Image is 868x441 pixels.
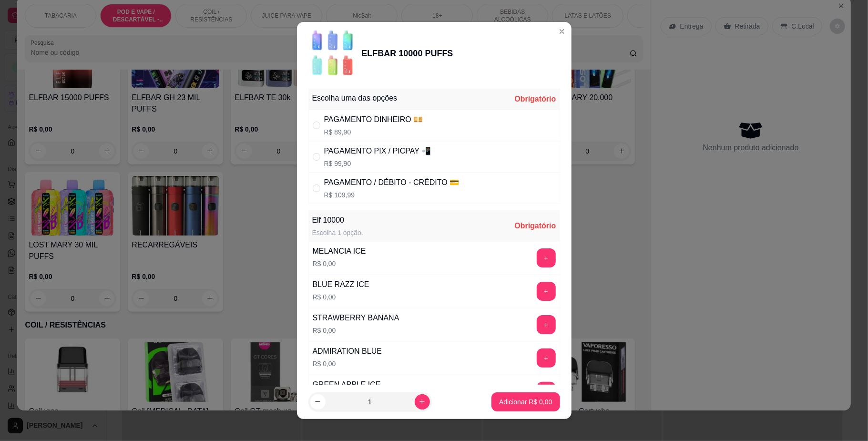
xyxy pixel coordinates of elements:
button: add [537,248,556,267]
p: R$ 0,00 [313,259,366,268]
button: Close [554,24,570,39]
p: R$ 99,90 [324,159,431,168]
div: Obrigatório [514,93,556,105]
div: Obrigatório [514,220,556,232]
button: decrease-product-quantity [310,394,326,410]
button: increase-product-quantity [415,394,430,410]
div: PAGAMENTO PIX / PICPAY 📲 [324,145,431,157]
p: R$ 0,00 [313,326,399,335]
button: Adicionar R$ 0,00 [491,392,560,411]
div: STRAWBERRY BANANA [313,312,399,324]
button: add [537,282,556,301]
div: Escolha 1 opção. [312,228,363,237]
button: add [537,349,556,368]
div: GREEN APPLE ICE [313,379,381,390]
button: add [537,315,556,334]
div: PAGAMENTO / DÉBITO - CRÉDITO 💳 [324,177,460,188]
div: PAGAMENTO DINHEIRO 💴 [324,114,423,125]
div: Elf 10000 [312,215,363,226]
div: ADMIRATION BLUE [313,346,382,357]
div: Escolha uma das opções [312,92,398,104]
p: R$ 89,90 [324,127,423,137]
p: R$ 0,00 [313,359,382,369]
img: product-image [308,30,356,77]
div: BLUE RAZZ ICE [313,279,369,290]
p: Adicionar R$ 0,00 [499,397,552,407]
button: add [537,382,556,401]
div: MELANCIA ICE [313,246,366,257]
div: ELFBAR 10000 PUFFS [362,47,453,60]
p: R$ 109,99 [324,190,460,200]
p: R$ 0,00 [313,292,369,302]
